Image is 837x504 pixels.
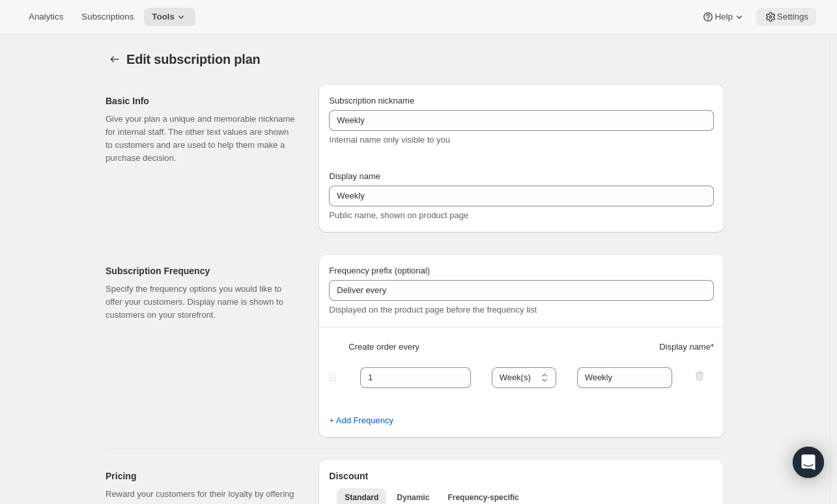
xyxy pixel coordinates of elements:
span: Frequency prefix (optional) [329,266,430,275]
span: Subscriptions [81,12,134,22]
span: Frequency-specific [447,492,518,503]
span: Help [715,12,732,22]
button: Tools [144,8,195,26]
input: Subscribe & Save [329,186,714,206]
span: Subscription nickname [329,96,414,105]
span: Standard [345,492,378,503]
span: Display name [329,171,380,181]
button: Settings [756,8,816,26]
span: Create order every [348,341,419,354]
input: Deliver every [329,280,714,301]
button: Subscriptions [74,8,141,26]
h2: Basic Info [106,94,298,107]
p: Specify the frequency options you would like to offer your customers. Display name is shown to cu... [106,283,298,322]
span: Analytics [29,12,63,22]
span: Displayed on the product page before the frequency list [329,305,537,315]
span: Dynamic [397,492,429,503]
span: Display name * [659,341,714,354]
h2: Subscription Frequency [106,264,298,277]
span: Settings [777,12,808,22]
input: Subscribe & Save [329,110,714,131]
h2: Pricing [106,469,298,483]
button: + Add Frequency [321,410,401,431]
div: Open Intercom Messenger [793,447,824,478]
span: + Add Frequency [329,414,393,427]
button: Analytics [21,8,71,26]
span: Edit subscription plan [126,52,261,66]
span: Public name, shown on product page [329,210,468,220]
button: Subscription plans [106,50,124,68]
p: Give your plan a unique and memorable nickname for internal staff. The other text values are show... [106,113,298,165]
span: Tools [152,12,175,22]
span: Internal name only visible to you [329,135,450,145]
button: Help [694,8,753,26]
input: 1 month [577,367,673,388]
h2: Discount [329,469,714,483]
